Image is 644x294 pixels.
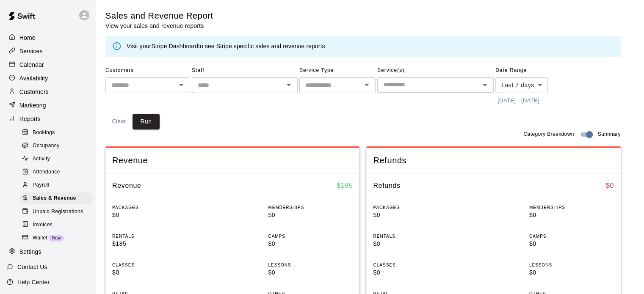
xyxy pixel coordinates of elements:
[20,153,95,166] a: Activity
[373,239,458,248] p: $0
[20,166,95,179] a: Attendance
[112,233,197,239] p: RENTALS
[373,155,614,166] span: Refunds
[268,268,353,277] p: $0
[33,142,60,150] span: Occupancy
[112,155,353,166] span: Revenue
[373,262,458,268] p: CLASSES
[7,99,88,112] a: Marketing
[17,263,47,271] p: Contact Us
[529,239,614,248] p: $0
[7,31,88,44] a: Home
[112,262,197,268] p: CLASSES
[20,218,95,231] a: Invoices
[192,64,298,77] span: Staff
[33,221,53,229] span: Invoices
[19,47,43,55] p: Services
[33,155,50,163] span: Activity
[33,129,55,137] span: Bookings
[20,153,92,165] div: Activity
[7,45,88,58] a: Services
[20,139,95,152] a: Occupancy
[33,168,60,176] span: Attendance
[529,233,614,239] p: CAMPS
[133,114,160,129] button: Run
[112,211,197,220] p: $0
[373,233,458,239] p: RENTALS
[20,206,92,218] div: Unpaid Registrations
[268,262,353,268] p: LESSONS
[112,268,197,277] p: $0
[20,232,92,244] div: WalletNew
[20,166,92,178] div: Attendance
[20,192,92,204] div: Sales & Revenue
[175,79,187,91] button: Open
[112,180,141,191] h6: Revenue
[529,268,614,277] p: $0
[20,127,92,139] div: Bookings
[20,205,95,218] a: Unpaid Registrations
[495,77,548,93] div: Last 7 days
[33,208,83,216] span: Unpaid Registrations
[17,278,50,286] p: Help Center
[373,204,458,211] p: PACKAGES
[529,211,614,220] p: $0
[606,180,614,191] h6: $ 0
[49,236,64,240] span: New
[19,74,48,82] p: Availability
[479,79,491,91] button: Open
[20,219,92,231] div: Invoices
[127,42,325,51] div: Visit your to see Stripe specific sales and revenue reports
[373,180,400,191] h6: Refunds
[283,79,295,91] button: Open
[7,72,88,85] a: Availability
[33,194,76,203] span: Sales & Revenue
[151,43,198,49] a: Stripe Dashboard
[20,140,92,152] div: Occupancy
[7,58,88,71] a: Calendar
[19,115,41,123] p: Reports
[105,114,133,129] button: Clear
[337,180,353,191] h6: $ 185
[495,64,569,77] span: Date Range
[268,239,353,248] p: $0
[529,204,614,211] p: MEMBERSHIPS
[523,130,574,139] span: Category Breakdown
[19,101,46,110] p: Marketing
[7,113,88,125] a: Reports
[19,33,36,42] p: Home
[268,211,353,220] p: $0
[112,239,197,248] p: $185
[7,246,88,258] a: Settings
[112,204,197,211] p: PACKAGES
[105,22,213,30] p: View your sales and revenue reports
[105,10,213,22] h5: Sales and Revenue Report
[268,204,353,211] p: MEMBERSHIPS
[361,79,373,91] button: Open
[598,130,621,139] span: Summary
[20,192,95,205] a: Sales & Revenue
[20,126,95,139] a: Bookings
[7,85,88,98] a: Customers
[377,64,494,77] span: Service(s)
[19,60,44,69] p: Calendar
[20,179,95,192] a: Payroll
[529,262,614,268] p: LESSONS
[33,181,49,190] span: Payroll
[495,94,542,107] button: [DATE] - [DATE]
[19,247,41,256] p: Settings
[20,179,92,191] div: Payroll
[373,211,458,220] p: $0
[373,268,458,277] p: $0
[33,234,47,242] span: Wallet
[268,233,353,239] p: CAMPS
[299,64,376,77] span: Service Type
